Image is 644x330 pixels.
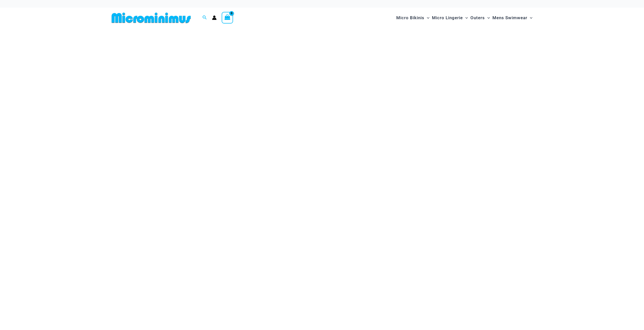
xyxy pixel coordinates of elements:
span: Outers [470,11,485,24]
span: Menu Toggle [527,11,532,24]
img: MM SHOP LOGO FLAT [110,12,193,24]
span: Menu Toggle [485,11,490,24]
a: Search icon link [202,15,207,21]
a: Account icon link [212,15,217,20]
a: Micro BikinisMenu ToggleMenu Toggle [395,10,431,26]
span: Menu Toggle [424,11,429,24]
span: Menu Toggle [463,11,468,24]
a: Mens SwimwearMenu ToggleMenu Toggle [491,10,534,26]
a: Micro LingerieMenu ToggleMenu Toggle [431,10,469,26]
nav: Site Navigation [394,9,535,26]
a: OutersMenu ToggleMenu Toggle [469,10,491,26]
a: View Shopping Cart, empty [222,12,233,24]
span: Mens Swimwear [492,11,527,24]
span: Micro Bikinis [396,11,424,24]
span: Micro Lingerie [432,11,463,24]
